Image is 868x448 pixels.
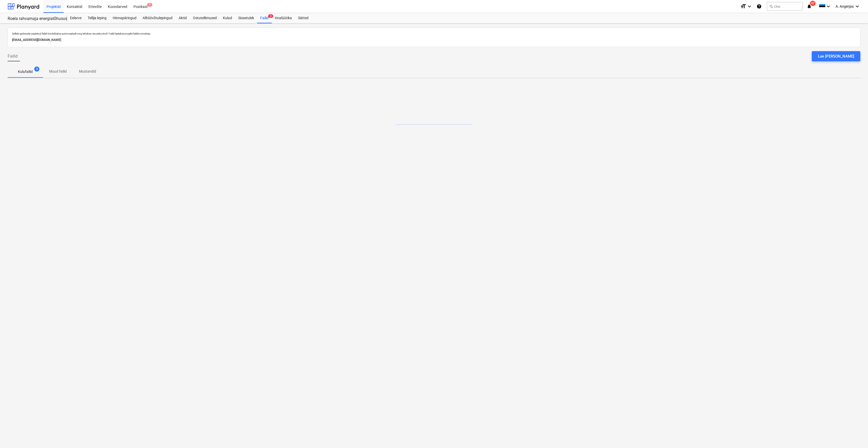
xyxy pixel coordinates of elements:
[67,13,85,23] a: Eelarve
[818,53,854,60] div: Lae [PERSON_NAME]
[740,3,746,9] i: format_size
[12,32,856,35] p: Sellele aadressile saadetud failid töödeldakse automaatselt ning tehakse viirusekontroll. Failid ...
[12,37,856,43] p: [EMAIL_ADDRESS][DOMAIN_NAME]
[295,13,312,23] a: Sätted
[34,66,39,72] span: 3
[110,13,140,23] a: Hinnapäringud
[812,51,860,61] button: Lae [PERSON_NAME]
[272,13,295,23] a: Analüütika
[807,3,812,9] i: notifications
[854,3,860,9] i: keyboard_arrow_down
[220,13,235,23] a: Kulud
[767,2,803,11] button: Otsi
[147,3,152,7] span: 1
[746,3,752,9] i: keyboard_arrow_down
[190,13,220,23] a: Ostutellimused
[8,53,18,59] span: Failid
[85,13,110,23] a: Tellija leping
[836,4,854,8] span: A. Angerjas
[810,1,816,6] span: 47
[757,3,762,9] i: Abikeskus
[18,69,33,74] p: Kulufailid
[769,4,773,8] span: search
[268,14,273,18] span: 3
[79,69,96,74] p: Mustandid
[825,3,831,9] i: keyboard_arrow_down
[8,16,61,21] div: Roela rahvamaja energiatõhususe ehitustööd [ROELA]
[49,69,67,74] p: Muud failid
[257,13,272,23] a: Failid3
[176,13,190,23] a: Aktid
[140,13,176,23] a: Alltöövõtulepingud
[235,13,257,23] a: Sissetulek
[257,13,272,23] div: Failid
